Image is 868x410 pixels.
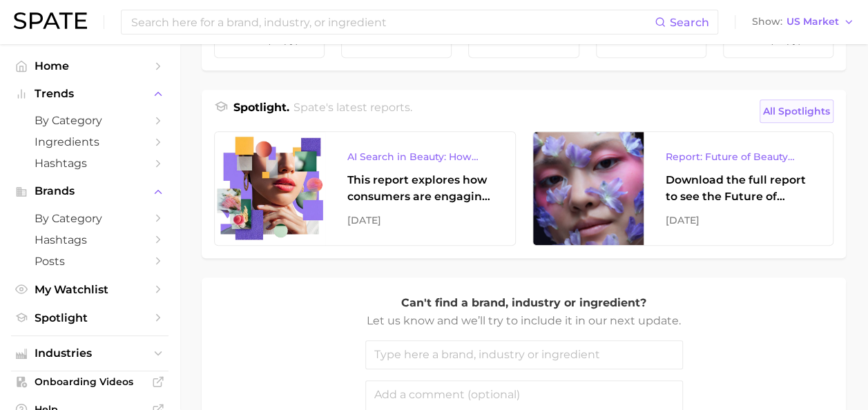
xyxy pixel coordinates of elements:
a: Report: Future of Beauty WebinarDownload the full report to see the Future of Beauty trends we un... [532,131,834,246]
button: Industries [11,343,168,364]
span: Trends [35,88,145,100]
span: Hashtags [35,233,145,246]
input: Type here a brand, industry or ingredient [365,340,683,369]
button: Trends [11,84,168,104]
span: Posts [35,255,145,268]
a: Home [11,55,168,77]
span: by Category [35,212,145,225]
a: AI Search in Beauty: How Consumers Are Using ChatGPT vs. Google SearchThis report explores how co... [214,131,516,246]
div: [DATE] [666,212,811,228]
span: Industries [35,347,145,360]
span: Home [35,59,145,72]
a: by Category [11,208,168,229]
span: US Market [787,18,839,26]
p: Can't find a brand, industry or ingredient? [365,294,683,312]
span: Hashtags [35,157,145,170]
div: This report explores how consumers are engaging with AI-powered search tools — and what it means ... [347,172,493,205]
a: Ingredients [11,131,168,153]
p: Let us know and we’ll try to include it in our next update. [365,312,683,330]
span: Search [670,16,709,29]
div: Download the full report to see the Future of Beauty trends we unpacked during the webinar. [666,172,811,205]
a: by Category [11,110,168,131]
input: Search here for a brand, industry, or ingredient [130,10,655,34]
div: [DATE] [347,212,493,228]
button: Brands [11,181,168,202]
span: Ingredients [35,135,145,148]
a: Hashtags [11,229,168,251]
span: Show [752,18,782,26]
div: Report: Future of Beauty Webinar [666,148,811,165]
a: Spotlight [11,307,168,329]
span: Onboarding Videos [35,375,145,388]
a: All Spotlights [760,99,833,123]
a: My Watchlist [11,279,168,300]
h1: Spotlight. [233,99,289,123]
button: ShowUS Market [749,13,858,31]
span: My Watchlist [35,283,145,296]
h2: Spate's latest reports. [293,99,412,123]
a: Hashtags [11,153,168,174]
span: Spotlight [35,311,145,324]
a: Onboarding Videos [11,371,168,392]
span: Brands [35,185,145,197]
div: AI Search in Beauty: How Consumers Are Using ChatGPT vs. Google Search [347,148,493,165]
a: Posts [11,251,168,272]
span: by Category [35,114,145,127]
img: SPATE [14,12,87,29]
span: All Spotlights [763,103,830,119]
